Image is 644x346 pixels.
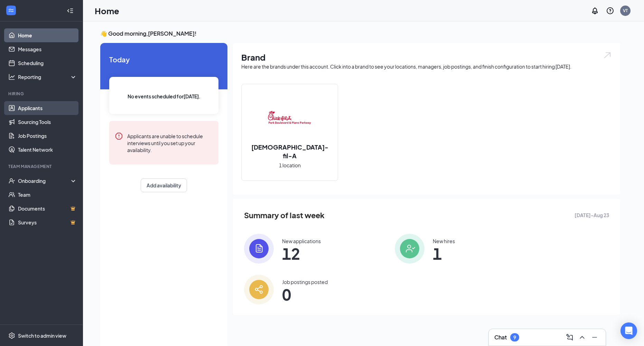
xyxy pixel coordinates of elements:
[8,163,76,169] div: Team Management
[513,335,516,340] div: 9
[115,132,123,140] svg: Error
[244,275,274,304] img: icon
[18,28,77,42] a: Home
[244,209,325,221] span: Summary of last week
[242,143,338,160] h2: [DEMOGRAPHIC_DATA]-fil-A
[244,234,274,264] img: icon
[577,332,588,343] button: ChevronUp
[8,177,15,184] svg: UserCheck
[620,322,637,339] div: Open Intercom Messenger
[433,238,455,245] div: New hires
[18,332,66,339] div: Switch to admin view
[603,51,612,59] img: open.6027fd2a22e1237b5b06.svg
[282,288,328,301] span: 0
[18,177,71,184] div: Onboarding
[268,96,312,140] img: Chick-fil-A
[575,211,609,219] span: [DATE] - Aug 23
[606,7,614,15] svg: QuestionInfo
[433,247,455,260] span: 1
[18,188,77,202] a: Team
[282,247,321,260] span: 12
[18,101,77,115] a: Applicants
[282,238,321,245] div: New applications
[564,332,575,343] button: ComposeMessage
[100,30,620,37] h3: 👋 Good morning, [PERSON_NAME] !
[67,7,74,14] svg: Collapse
[241,63,612,70] div: Here are the brands under this account. Click into a brand to see your locations, managers, job p...
[566,333,574,341] svg: ComposeMessage
[128,92,200,100] span: No events scheduled for [DATE] .
[8,91,76,97] div: Hiring
[95,5,119,17] h1: Home
[623,8,628,14] div: VT
[279,161,301,169] span: 1 location
[18,202,77,215] a: DocumentsCrown
[18,56,77,70] a: Scheduling
[141,178,187,192] button: Add availability
[8,73,15,80] svg: Analysis
[8,332,15,339] svg: Settings
[18,115,77,129] a: Sourcing Tools
[494,334,507,341] h3: Chat
[8,7,15,14] svg: WorkstreamLogo
[109,54,218,65] span: Today
[578,333,586,341] svg: ChevronUp
[127,132,213,153] div: Applicants are unable to schedule interviews until you set up your availability.
[18,73,77,80] div: Reporting
[18,129,77,143] a: Job Postings
[18,215,77,229] a: SurveysCrown
[282,278,328,285] div: Job postings posted
[591,7,599,15] svg: Notifications
[241,51,612,63] h1: Brand
[590,333,599,341] svg: Minimize
[589,332,600,343] button: Minimize
[18,42,77,56] a: Messages
[395,234,424,264] img: icon
[18,143,77,157] a: Talent Network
